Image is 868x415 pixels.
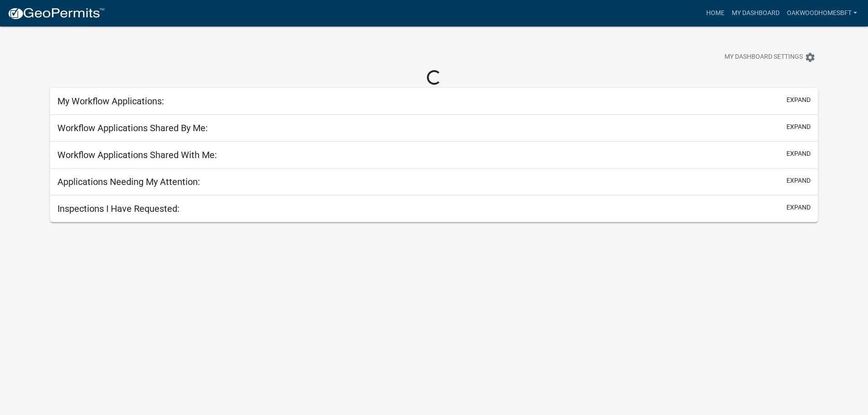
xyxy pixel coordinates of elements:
[805,52,816,63] i: settings
[786,203,811,212] button: expand
[786,176,811,185] button: expand
[57,149,217,160] h5: Workflow Applications Shared With Me:
[717,48,823,66] button: My Dashboard Settingssettings
[57,176,200,187] h5: Applications Needing My Attention:
[786,95,811,105] button: expand
[728,5,783,22] a: My Dashboard
[786,122,811,132] button: expand
[57,96,164,107] h5: My Workflow Applications:
[703,5,728,22] a: Home
[786,149,811,159] button: expand
[57,203,180,214] h5: Inspections I Have Requested:
[724,52,803,63] span: My Dashboard Settings
[57,123,208,133] h5: Workflow Applications Shared By Me:
[783,5,861,22] a: OakwoodHomesBft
